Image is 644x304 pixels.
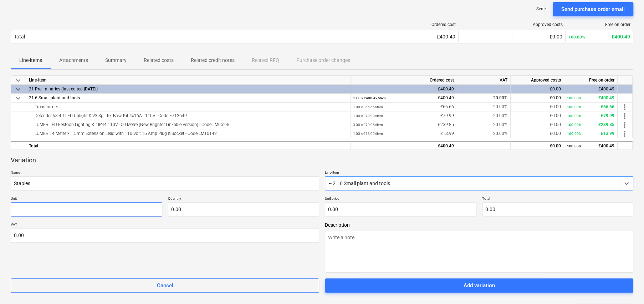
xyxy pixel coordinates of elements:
small: 100.00% [568,35,585,40]
p: Sent : - [536,6,547,12]
div: £400.49 [408,34,455,40]
div: Ordered cost [408,22,456,27]
div: Line-item [26,76,350,85]
div: £0.00 [513,111,561,120]
small: 1.00 × £66.66 / item [353,105,383,109]
span: keyboard_arrow_down [14,76,22,85]
span: more_vert [620,130,629,138]
div: 20.00% [457,111,511,120]
p: Name [11,170,319,176]
small: 100.00% [567,132,581,136]
small: 1.00 × £13.99 / item [353,132,383,136]
small: 100.00% [567,123,581,127]
div: Approved costs [511,76,564,85]
button: Add variation [325,278,633,293]
div: Send purchase order email [561,5,625,14]
small: 1.00 × £79.99 / item [353,114,383,118]
span: keyboard_arrow_down [14,85,22,94]
div: Free on order [568,22,630,27]
p: Related credit notes [191,57,235,64]
div: £0.00 [513,94,561,103]
div: £239.85 [353,120,454,129]
span: Description [325,222,633,228]
div: £66.66 [353,103,454,111]
div: VAT [457,76,511,85]
p: Quantity [168,196,320,202]
div: £0.00 [513,120,561,129]
div: £79.99 [567,111,614,120]
div: £400.49 [353,142,454,151]
div: £400.49 [353,85,454,94]
div: Total [14,34,25,40]
p: Summary [105,57,127,64]
div: £0.00 [513,142,561,151]
iframe: Chat Widget [608,270,644,304]
p: Attachments [59,57,88,64]
span: more_vert [620,121,629,129]
p: VAT [11,222,319,228]
span: keyboard_arrow_down [14,94,22,103]
div: £0.00 [515,34,562,40]
div: Cancel [157,281,173,290]
div: 20.00% [457,129,511,138]
div: Approved costs [515,22,563,27]
div: £13.99 [567,129,614,138]
p: Total [482,196,634,202]
button: Cancel [11,278,319,293]
div: LUMER LED Festoon Lighting Kit IP44 110V - 50 Metre (New Brighter Linkable Version) - Code LM05246 [29,120,347,129]
div: Free on order [564,76,618,85]
small: 3.00 × £79.95 / item [353,123,383,127]
div: £0.00 [513,103,561,111]
div: £66.66 [567,103,614,111]
div: £400.49 [567,142,614,151]
div: LUMER 14 Metre x 1.5mm Extension Lead with 110 Volt 16 Amp Plug & Socket - Code LM10142 [29,129,347,138]
button: Send purchase order email [553,2,633,16]
div: 20.00% [457,103,511,111]
small: 100.00% [567,96,581,100]
div: £400.49 [567,85,614,94]
span: 21.6 Small plant and tools [29,95,80,100]
span: more_vert [620,112,629,120]
div: Total [26,141,350,150]
div: £400.49 [353,94,454,103]
div: £0.00 [513,129,561,138]
div: Transformer [29,103,347,111]
div: Defender V3 4ft LED Uplight & V3 Splitter Base Kit 4x16A - 110V - Code E712649 [29,111,347,120]
p: Unit price [325,196,476,202]
p: Line-item [325,170,633,176]
div: £13.99 [353,129,454,138]
div: Ordered cost [350,76,457,85]
p: Variation [11,156,36,164]
div: Add variation [464,281,495,290]
div: £400.49 [568,34,630,40]
div: £239.85 [567,120,614,129]
span: more_vert [620,103,629,111]
p: Unit [11,196,162,202]
div: £0.00 [513,85,561,94]
p: Related costs [144,57,174,64]
small: 1.00 × £400.49 / item [353,96,386,100]
div: £400.49 [567,94,614,103]
div: 20.00% [457,94,511,103]
div: 21 Preliminaries (last edited 27 Sep 2024) [29,85,347,93]
div: 20.00% [457,120,511,129]
small: 100.00% [567,144,581,148]
small: 100.00% [567,105,581,109]
p: Line-items [19,57,42,64]
small: 100.00% [567,114,581,118]
div: £79.99 [353,111,454,120]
